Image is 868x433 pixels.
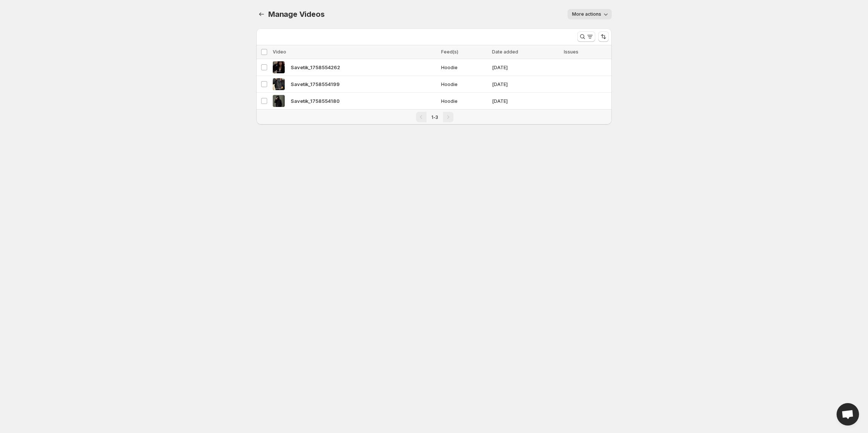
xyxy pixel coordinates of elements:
[268,10,324,19] span: Manage Videos
[441,64,488,71] span: Hoodie
[490,93,562,110] td: [DATE]
[568,9,612,19] button: More actions
[441,80,488,88] span: Hoodie
[598,31,609,42] button: Sort the results
[490,76,562,93] td: [DATE]
[256,9,267,19] button: Manage Videos
[577,31,595,42] button: Search and filter results
[256,109,612,125] nav: Pagination
[273,61,285,73] img: Savetik_1758554262
[490,59,562,76] td: [DATE]
[273,95,285,107] img: Savetik_1758554180
[291,97,340,105] span: Savetik_1758554180
[291,80,340,88] span: Savetik_1758554199
[273,49,286,55] span: Video
[572,11,601,17] span: More actions
[837,403,859,426] div: Open chat
[564,49,578,55] span: Issues
[492,49,518,55] span: Date added
[291,64,340,71] span: Savetik_1758554262
[431,114,438,120] span: 1-3
[273,78,285,90] img: Savetik_1758554199
[441,97,488,105] span: Hoodie
[441,49,458,55] span: Feed(s)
